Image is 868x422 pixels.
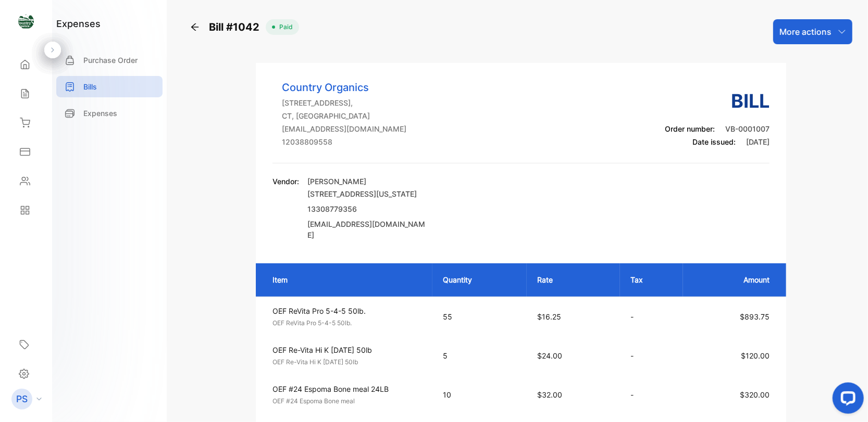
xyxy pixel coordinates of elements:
[537,274,610,285] p: Rate
[275,22,293,32] span: Paid
[630,350,673,361] p: -
[282,97,406,108] p: [STREET_ADDRESS],
[272,357,424,367] p: OEF Re-Vita Hi K [DATE] 50lb
[307,219,427,240] p: [EMAIL_ADDRESS][DOMAIN_NAME]
[725,124,770,133] span: VB-0001007
[56,49,163,71] a: Purchase Order
[740,312,770,321] span: $893.75
[272,274,422,285] p: Item
[307,187,427,201] p: [STREET_ADDRESS][US_STATE]
[282,80,406,95] p: Country Organics
[630,274,673,285] p: Tax
[272,383,424,394] p: OEF #24 Espoma Bone meal 24LB
[83,81,97,92] p: Bills
[630,311,673,322] p: -
[537,312,561,321] span: $16.25
[209,19,266,35] span: Bill #1042
[665,87,770,115] h3: bill
[630,389,673,400] p: -
[740,390,770,399] span: $320.00
[307,203,427,214] p: 13308779356
[83,55,138,66] p: Purchase Order
[537,351,562,360] span: $24.00
[741,351,770,360] span: $120.00
[16,392,28,406] p: PS
[272,397,424,406] p: OEF #24 Espoma Bone meal
[282,136,406,147] p: 12038809558
[443,350,516,361] p: 5
[665,136,770,147] p: Date issued:
[773,19,852,44] button: More actions
[272,318,424,328] p: OEF ReVita Pro 5-4-5 50lb.
[272,176,299,187] p: Vendor:
[443,389,516,400] p: 10
[693,274,770,285] p: Amount
[272,305,424,316] p: OEF ReVita Pro 5-4-5 50lb.
[272,344,424,355] p: OEF Re-Vita Hi K [DATE] 50lb
[746,137,770,146] span: [DATE]
[443,311,516,322] p: 55
[56,103,163,124] a: Expenses
[56,17,101,31] h1: expenses
[537,390,562,399] span: $32.00
[18,14,34,29] img: logo
[282,123,406,134] p: [EMAIL_ADDRESS][DOMAIN_NAME]
[824,378,868,422] iframe: LiveChat chat widget
[282,110,406,121] p: CT, [GEOGRAPHIC_DATA]
[307,176,427,187] p: [PERSON_NAME]
[665,123,770,134] p: Order number:
[83,108,117,119] p: Expenses
[443,274,516,285] p: Quantity
[779,25,832,38] p: More actions
[56,76,163,97] a: Bills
